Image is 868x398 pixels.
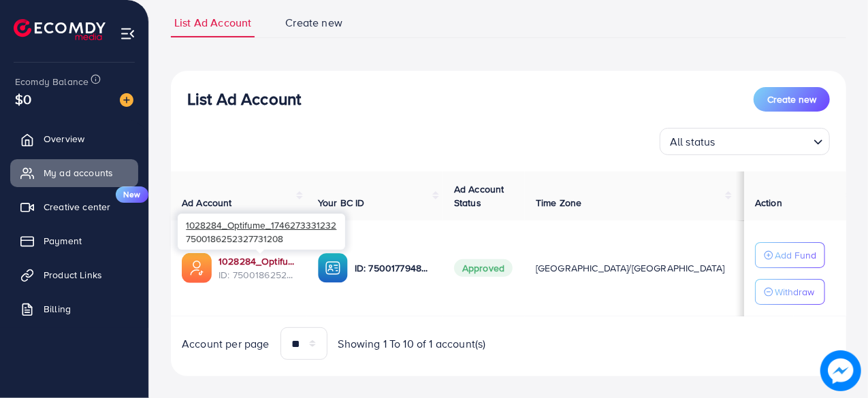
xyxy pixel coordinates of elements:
a: Payment [10,227,138,254]
span: Ecomdy Balance [15,75,89,88]
a: Product Links [10,261,138,288]
img: ic-ads-acc.e4c84228.svg [182,253,212,283]
span: Approved [454,259,513,277]
span: Your BC ID [318,196,365,210]
a: Overview [10,125,138,152]
p: Add Fund [775,247,816,263]
button: Create new [754,87,830,112]
span: Creative center [44,200,110,214]
span: New [116,186,148,203]
a: 1028284_Optifume_1746273331232 [219,254,296,268]
span: 1028284_Optifume_1746273331232 [186,218,336,231]
div: Search for option [660,128,830,155]
span: $0 [15,89,31,109]
img: image [820,350,861,391]
img: ic-ba-acc.ded83a64.svg [318,253,348,283]
span: Create new [767,93,816,106]
span: Ad Account Status [454,182,504,210]
span: Ad Account [182,196,232,210]
span: Account per page [182,336,270,352]
button: Withdraw [755,279,825,305]
a: My ad accounts [10,159,138,186]
button: Add Fund [755,242,825,268]
a: Creative centerNew [10,193,138,220]
img: menu [120,26,135,42]
h3: List Ad Account [187,89,301,109]
span: [GEOGRAPHIC_DATA]/[GEOGRAPHIC_DATA] [536,261,725,275]
div: 7500186252327731208 [178,214,345,250]
a: Billing [10,295,138,322]
span: Time Zone [536,196,581,210]
img: logo [14,19,106,40]
span: All status [667,132,718,152]
p: ID: 7500177948360687624 [355,260,432,276]
img: image [120,93,133,107]
p: Withdraw [775,284,814,300]
input: Search for option [720,129,808,152]
span: ID: 7500186252327731208 [219,268,296,282]
span: Showing 1 To 10 of 1 account(s) [338,336,486,352]
span: Billing [44,302,71,316]
span: Product Links [44,268,102,282]
span: Payment [44,234,82,248]
span: Overview [44,132,84,146]
span: Create new [285,15,342,31]
span: List Ad Account [174,15,251,31]
span: My ad accounts [44,166,113,180]
span: Action [755,196,782,210]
